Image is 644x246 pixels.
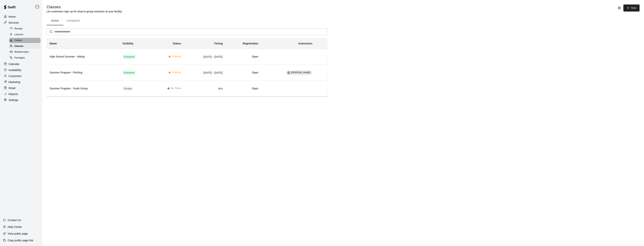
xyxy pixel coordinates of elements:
b: Visibility [122,42,133,45]
button: New [623,4,640,11]
h6: Open [229,87,258,91]
a: Marketing [3,79,39,85]
button: Classes settings [616,5,622,11]
span: Ongoing [172,71,181,74]
h6: High School Summer - Hitting [50,55,116,59]
a: Retail [3,85,39,91]
p: Services [9,21,19,25]
div: Packages [9,55,41,61]
p: Customers [9,74,22,78]
h6: Summer Program - Pitching [50,71,116,75]
span: Packages [14,56,25,60]
span: Rentals [14,27,23,31]
button: Completed [63,16,83,25]
p: Retail [9,86,16,90]
td: N/A [184,81,226,96]
h6: Summer Program - Youth Group [50,87,116,91]
span: [PERSON_NAME] [291,71,311,74]
a: Memberships [9,49,42,55]
p: Home [9,15,16,19]
a: Packages [9,55,42,61]
div: This service is visible to all of your customers [122,55,136,59]
div: Rentals [9,26,41,31]
td: [DATE] - [DATE] [184,65,226,81]
b: Name [50,42,57,45]
a: Availability [3,67,39,73]
b: Status [173,42,181,45]
p: Help Center [8,225,22,229]
a: Camps [9,38,42,43]
a: Reports [3,91,39,97]
b: Timing [214,42,223,45]
p: Reports [9,92,18,96]
h5: Classes [47,4,122,10]
td: [DATE] - [DATE] [184,49,226,65]
h6: Open [229,71,258,75]
b: Instructors [298,42,312,45]
a: Calendar [3,61,39,67]
span: Lessons [14,33,23,37]
span: Everyone [122,55,136,59]
div: Marc Rzepczynski [287,71,290,74]
a: Classes [9,43,42,49]
div: This service is hidden, and can only be accessed via a direct link [122,86,133,91]
p: Copy public page link [8,239,33,242]
a: Rentals [9,26,42,32]
table: simple table [47,38,327,96]
span: No Times [171,87,181,90]
span: Memberships [14,50,29,54]
h6: Open [229,55,258,59]
p: Settings [9,98,18,102]
div: Lessons [9,32,41,37]
b: Registration [243,42,258,45]
div: Classes [9,44,41,49]
span: Everyone [122,71,136,75]
p: View public page [8,232,28,236]
span: Camps [14,39,22,42]
span: Classes [14,44,23,48]
a: Services [3,20,39,25]
div: Camps [9,38,41,43]
a: Customers [3,73,39,79]
button: Active [47,16,63,25]
div: This service is visible to all of your customers [122,70,136,75]
p: Availability [9,68,21,72]
a: Settings [3,97,39,103]
p: Contact Us [8,218,21,222]
span: Private [122,87,133,90]
div: Memberships [9,49,41,55]
span: Ongoing [172,55,181,58]
a: Lessons [9,32,42,37]
a: Home [3,14,39,19]
p: Let customers sign up for drop-in group sessions at your facility. [47,10,122,13]
p: Calendar [9,62,19,66]
p: Marketing [9,80,20,84]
